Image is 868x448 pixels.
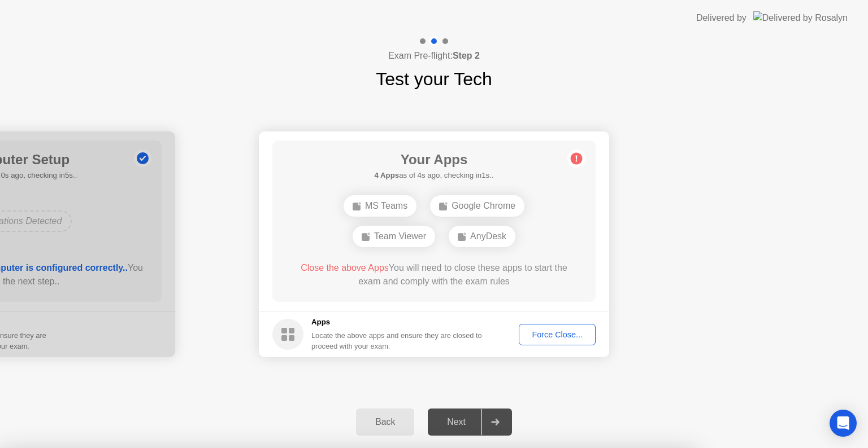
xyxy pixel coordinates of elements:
[374,170,493,181] h5: as of 4s ago, checking in1s..
[753,11,848,24] img: Delivered by Rosalyn
[301,263,389,273] span: Close the above Apps
[523,330,592,339] div: Force Close...
[359,417,411,427] div: Back
[374,150,493,170] h1: Your Apps
[696,11,747,25] div: Delivered by
[344,195,416,217] div: MS Teams
[388,49,480,63] h4: Exam Pre-flight:
[453,51,480,60] b: Step 2
[374,171,399,179] b: 4 Apps
[830,410,857,437] div: Open Intercom Messenger
[311,330,483,352] div: Locate the above apps and ensure they are closed to proceed with your exam.
[430,195,524,217] div: Google Chrome
[449,226,515,247] div: AnyDesk
[431,417,481,427] div: Next
[311,317,483,328] h5: Apps
[289,261,580,288] div: You will need to close these apps to start the exam and comply with the exam rules
[353,226,435,247] div: Team Viewer
[376,65,492,93] h1: Test your Tech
